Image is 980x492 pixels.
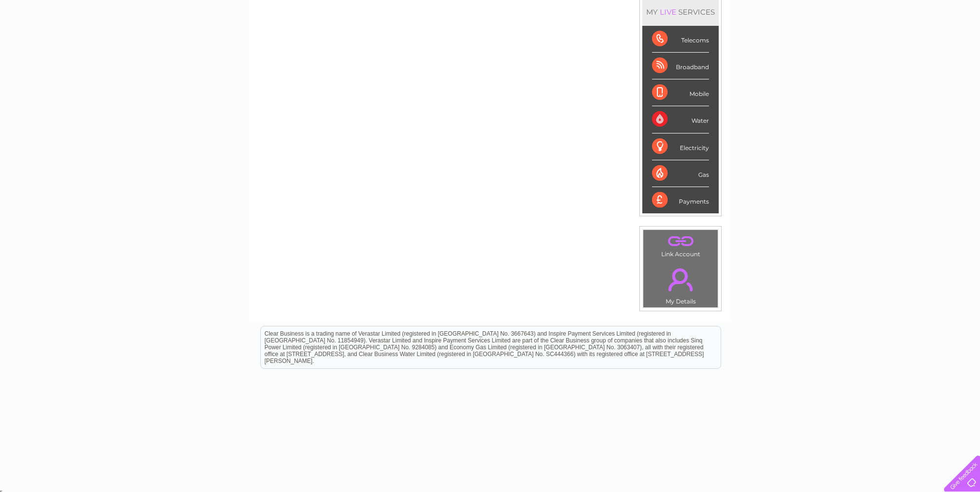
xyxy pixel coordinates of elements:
a: Contact [915,41,939,49]
div: LIVE [658,7,678,17]
div: Mobile [652,79,709,106]
td: My Details [643,260,718,308]
a: . [646,232,715,249]
div: Payments [652,187,709,213]
a: Telecoms [860,41,889,49]
div: Gas [652,160,709,187]
a: Blog [895,41,909,49]
div: Broadband [652,53,709,79]
div: Water [652,106,709,133]
div: Electricity [652,133,709,160]
a: 0333 014 3131 [797,5,864,17]
a: Log out [948,41,971,49]
td: Link Account [643,229,718,260]
img: logo.png [34,25,84,55]
a: . [646,263,715,297]
a: Water [809,41,827,49]
div: Telecoms [652,26,709,53]
div: Clear Business is a trading name of Verastar Limited (registered in [GEOGRAPHIC_DATA] No. 3667643... [261,5,721,47]
a: Energy [833,41,854,49]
